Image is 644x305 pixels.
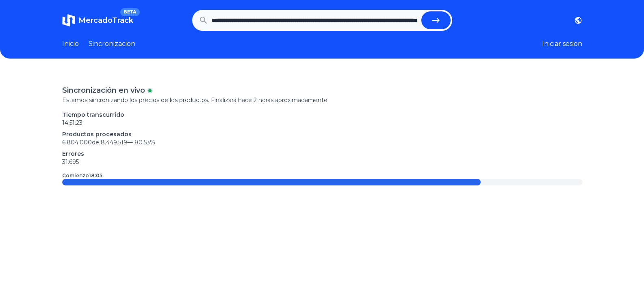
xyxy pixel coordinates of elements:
span: MercadoTrack [78,16,133,25]
time: 14:51:23 [62,119,82,126]
a: MercadoTrackBETA [62,14,133,27]
p: Estamos sincronizando los precios de los productos. Finalizará hace 2 horas aproximadamente. [62,96,582,104]
p: Sincronización en vivo [62,85,145,96]
p: Comienzo [62,172,102,179]
span: 80.53 % [134,139,155,146]
p: 31.695 [62,158,582,166]
p: 6.804.000 de 8.449.519 — [62,138,582,146]
p: Errores [62,150,582,158]
time: 18:05 [89,172,102,179]
p: Productos procesados [62,130,582,138]
p: Tiempo transcurrido [62,111,582,119]
img: MercadoTrack [62,14,75,27]
a: Sincronizacion [89,39,135,49]
button: Iniciar sesion [542,39,582,49]
span: BETA [120,8,139,16]
a: Inicio [62,39,79,49]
